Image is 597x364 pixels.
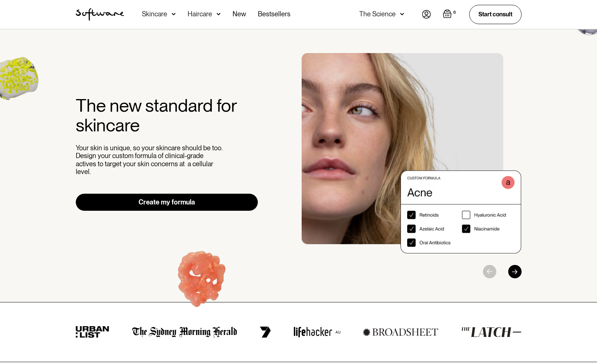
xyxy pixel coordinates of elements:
[508,265,522,278] div: Next slide
[359,10,396,18] div: The Science
[469,5,522,24] a: Start consult
[400,10,404,18] img: arrow down
[76,96,258,135] h2: The new standard for skincare
[188,10,212,18] div: Haircare
[217,10,221,18] img: arrow down
[155,236,248,327] img: Hydroquinone (skin lightening agent)
[293,327,340,338] img: lifehacker logo
[452,9,457,16] div: 0
[172,10,176,18] img: arrow down
[76,144,224,176] p: Your skin is unique, so your skincare should be too. Design your custom formula of clinical-grade...
[76,326,110,338] img: urban list logo
[461,327,521,337] img: the latch logo
[363,328,438,336] img: broadsheet logo
[443,9,457,20] a: Open cart
[76,194,258,211] a: Create my formula
[142,10,167,18] div: Skincare
[76,8,124,21] a: home
[302,53,522,253] div: 1 / 3
[132,327,237,338] img: the Sydney morning herald logo
[76,8,124,21] img: Software Logo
